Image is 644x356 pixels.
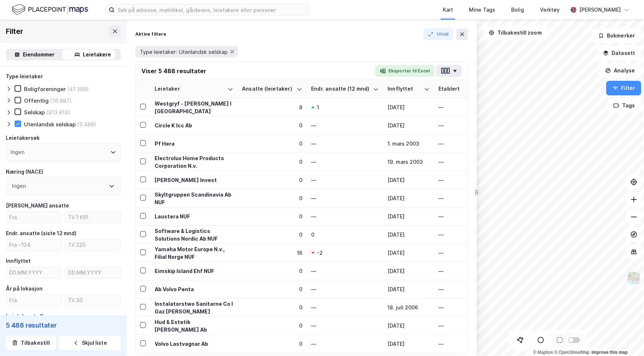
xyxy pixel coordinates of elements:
[311,140,379,147] div: —
[387,267,430,275] div: [DATE]
[438,249,481,257] div: —
[469,5,495,14] div: Mine Tags
[387,122,430,129] div: [DATE]
[387,86,421,92] div: Innflyttet
[597,46,641,60] button: Datasett
[607,98,641,113] button: Tags
[311,285,379,293] div: —
[23,50,55,59] div: Eiendommer
[6,240,61,250] input: Fra −124
[387,176,430,184] div: [DATE]
[6,134,40,142] div: Leietakersøk
[387,213,430,220] div: [DATE]
[311,194,379,202] div: —
[155,191,233,206] div: Skyltgruppen Scandinavia Ab NUF
[140,48,228,55] span: Type leietaker: Utenlandsk selskap
[511,5,524,14] div: Bolig
[438,285,481,293] div: —
[6,336,56,350] button: Tilbakestill
[65,240,120,250] input: Til 225
[311,86,370,92] div: Endr. ansatte (12 mnd)
[387,231,430,238] div: [DATE]
[387,322,430,329] div: [DATE]
[242,213,302,220] div: 0
[83,50,111,59] div: Leietakere
[311,158,379,166] div: —
[311,304,379,311] div: —
[155,213,233,220] div: Laustera NUF
[242,231,302,238] div: 0
[606,81,641,95] button: Filter
[242,267,302,275] div: 0
[24,97,49,104] div: Offentlig
[311,322,379,329] div: —
[579,5,621,14] div: [PERSON_NAME]
[155,227,233,242] div: Software & Logistics Solutions Nordic Ab NUF
[438,231,481,238] div: —
[599,63,641,78] button: Analyse
[438,267,481,275] div: —
[155,140,233,147] div: Pf Hera
[242,322,302,329] div: 0
[438,213,481,220] div: —
[387,140,430,147] div: 1. mars 2003
[155,122,233,129] div: Circle K Icc Ab
[387,194,430,202] div: [DATE]
[11,148,24,157] div: Ingen
[242,103,302,111] div: 8
[12,3,88,16] img: logo.f888ab2527a4732fd821a326f86c7f29.svg
[387,340,430,348] div: [DATE]
[155,300,233,315] div: Instalatorstwo Sanitarne Co I Gaz [PERSON_NAME]
[438,103,481,111] div: —
[135,31,166,37] div: Aktive filtere
[155,154,233,170] div: Electrolux Home Products Corporation N.v.
[6,201,69,210] div: [PERSON_NAME] ansatte
[533,350,553,355] a: Mapbox
[443,5,453,14] div: Kart
[242,285,302,293] div: 0
[6,295,61,306] input: Fra
[242,249,302,257] div: 16
[438,122,481,129] div: —
[438,194,481,202] div: —
[6,312,44,321] div: Leietakerstr. %
[438,86,472,92] div: Etablert
[242,86,294,92] div: Ansatte (leietaker)
[6,321,121,330] div: 5 488 resultater
[387,103,430,111] div: [DATE]
[24,109,45,116] div: Selskap
[24,86,66,92] div: Boligforeninger
[387,285,430,293] div: [DATE]
[155,340,233,348] div: Volvo Lastvagnar Ab
[155,267,233,275] div: Eimskip Island Ehf NUF
[242,122,302,129] div: 0
[155,318,233,333] div: Hud & Estetik [PERSON_NAME] Ab
[24,121,76,128] div: Utenlandsk selskap
[155,285,233,293] div: Ab Volvo Penta
[242,176,302,184] div: 0
[627,271,641,285] img: Z
[311,231,379,238] div: 0
[317,103,319,111] div: 1
[438,158,481,166] div: —
[12,182,26,190] div: Ingen
[6,212,61,223] input: Fra
[115,4,309,15] input: Søk på adresse, matrikkel, gårdeiere, leietakere eller personer
[242,194,302,202] div: 0
[242,304,302,311] div: 0
[65,212,120,223] input: Til 1 691
[438,140,481,147] div: —
[317,249,323,257] div: -2
[6,72,43,81] div: Type leietaker
[438,322,481,329] div: —
[375,65,434,77] button: Eksporter til Excel
[608,321,644,356] iframe: Chat Widget
[540,5,560,14] div: Verktøy
[482,25,548,40] button: Tilbakestill zoom
[592,28,641,43] button: Bokmerker
[387,304,430,311] div: 18. juli 2006
[155,86,224,92] div: Leietaker
[387,249,430,257] div: [DATE]
[6,167,43,176] div: Næring (NACE)
[6,229,76,238] div: Endr. ansatte (siste 12 mnd)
